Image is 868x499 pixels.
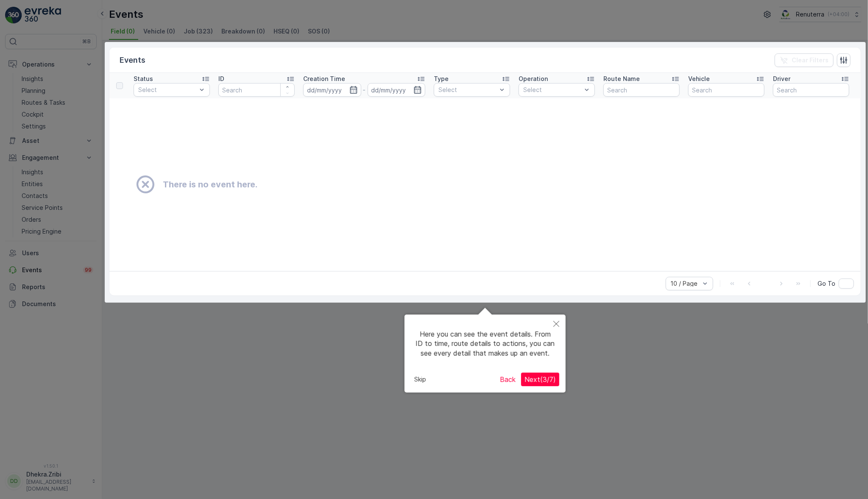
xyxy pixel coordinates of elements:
button: Skip [411,373,430,386]
div: Here you can see the event details. From ID to time, route details to actions, you can see every ... [405,315,566,393]
button: Back [497,373,519,386]
span: Next ( 3 / 7 ) [525,375,556,384]
button: Close [547,315,566,334]
div: Here you can see the event details. From ID to time, route details to actions, you can see every ... [411,321,559,366]
button: Next [521,373,559,386]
